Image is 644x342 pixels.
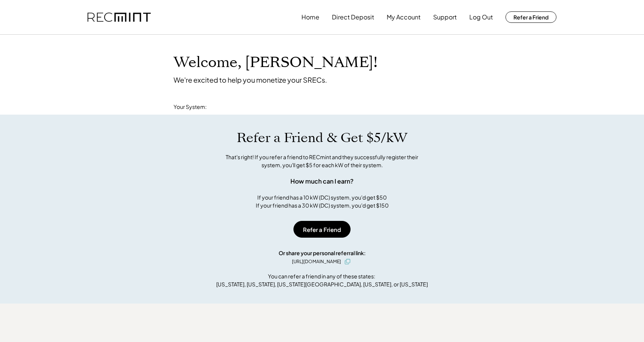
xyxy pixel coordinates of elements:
[343,257,352,266] button: click to copy
[174,54,378,72] h1: Welcome, [PERSON_NAME]!
[279,249,366,257] div: Or share your personal referral link:
[88,13,151,22] img: recmint-logotype%403x.png
[237,130,407,146] h1: Refer a Friend & Get $5/kW
[174,103,207,111] div: Your System:
[290,177,354,186] div: How much can I earn?
[469,10,493,25] button: Log Out
[505,11,556,23] button: Refer a Friend
[433,10,457,25] button: Support
[293,221,351,238] button: Refer a Friend
[332,10,374,25] button: Direct Deposit
[217,153,427,169] div: That's right! If you refer a friend to RECmint and they successfully register their system, you'l...
[174,75,327,84] div: We're excited to help you monetize your SRECs.
[387,10,421,25] button: My Account
[256,193,389,209] div: If your friend has a 10 kW (DC) system, you'd get $50 If your friend has a 30 kW (DC) system, you...
[292,258,341,265] div: [URL][DOMAIN_NAME]
[301,10,319,25] button: Home
[216,272,428,288] div: You can refer a friend in any of these states: [US_STATE], [US_STATE], [US_STATE][GEOGRAPHIC_DATA...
